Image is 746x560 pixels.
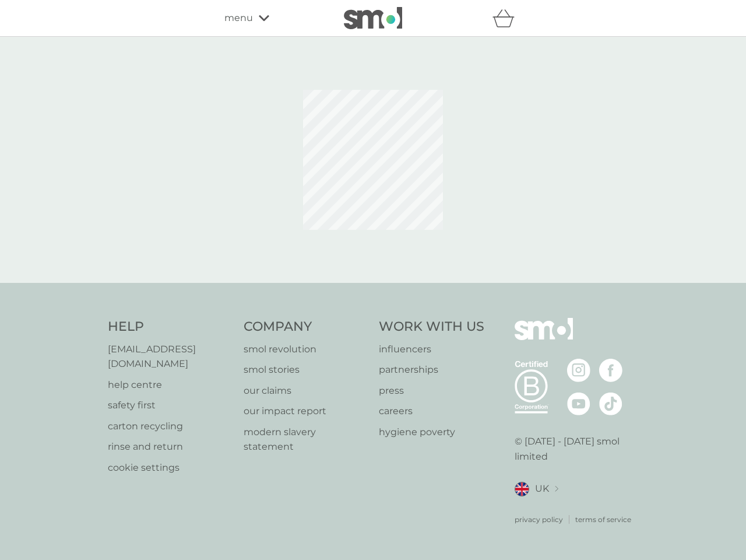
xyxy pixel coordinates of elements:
div: basket [492,6,522,30]
a: [EMAIL_ADDRESS][DOMAIN_NAME] [108,342,232,372]
a: safety first [108,398,232,413]
a: smol stories [244,362,368,377]
a: cookie settings [108,460,232,475]
img: smol [344,7,402,29]
a: terms of service [575,514,631,525]
a: press [379,383,484,398]
p: © [DATE] - [DATE] smol limited [515,434,639,464]
a: privacy policy [515,514,563,525]
a: carton recycling [108,419,232,434]
img: smol [515,318,573,358]
img: visit the smol Instagram page [567,359,590,382]
a: careers [379,404,484,419]
img: visit the smol Youtube page [567,392,590,415]
a: smol revolution [244,342,368,357]
a: rinse and return [108,439,232,454]
h4: Help [108,318,232,336]
a: influencers [379,342,484,357]
a: our claims [244,383,368,398]
a: partnerships [379,362,484,377]
a: hygiene poverty [379,425,484,440]
img: UK flag [515,482,529,496]
img: visit the smol Facebook page [599,359,622,382]
span: UK [535,481,549,496]
h4: Company [244,318,368,336]
a: modern slavery statement [244,425,368,454]
a: our impact report [244,404,368,419]
h4: Work With Us [379,318,484,336]
a: help centre [108,377,232,393]
img: select a new location [555,486,558,492]
img: visit the smol Tiktok page [599,392,622,415]
span: menu [224,10,253,26]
